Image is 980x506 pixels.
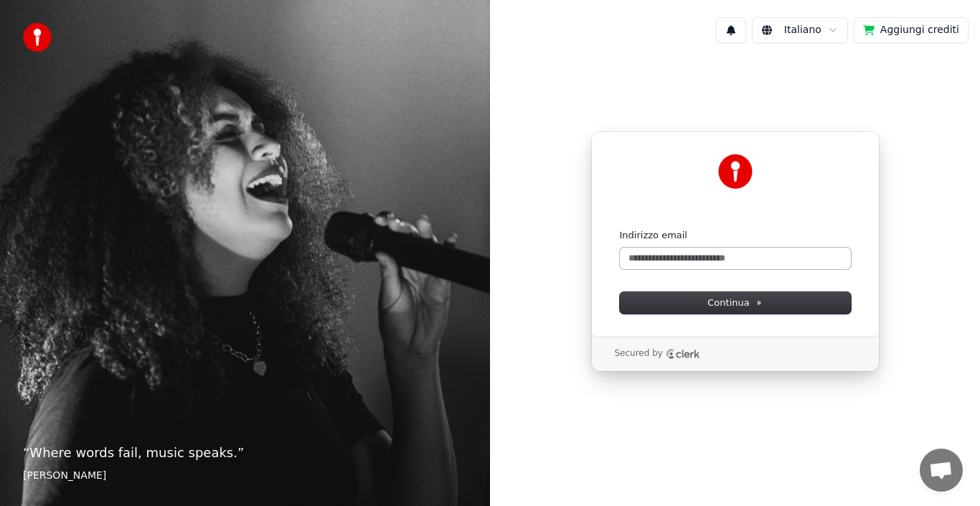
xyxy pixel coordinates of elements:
[707,296,762,309] span: Continua
[718,154,753,189] img: Youka
[666,349,700,359] a: Clerk logo
[920,449,963,492] a: Aprire la chat
[854,17,969,43] button: Aggiungi crediti
[620,229,687,242] label: Indirizzo email
[620,292,851,314] button: Continua
[615,348,663,360] p: Secured by
[23,23,52,52] img: youka
[23,469,467,483] footer: [PERSON_NAME]
[23,443,467,463] p: “ Where words fail, music speaks. ”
